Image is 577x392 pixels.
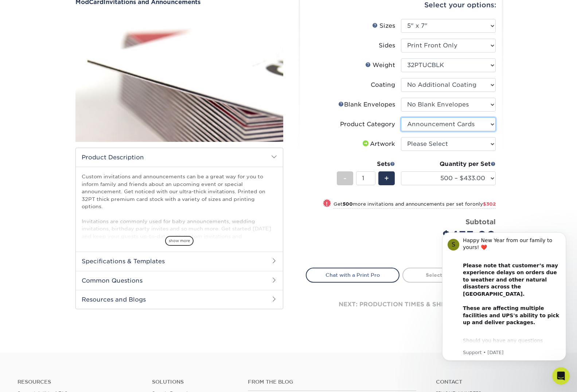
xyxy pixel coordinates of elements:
[248,379,416,385] h4: From the Blog
[338,100,395,109] div: Blank Envelopes
[32,128,129,135] p: Message from Support, sent 30w ago
[306,283,496,326] div: next: production times & shipping
[365,61,395,70] div: Weight
[152,379,237,385] h4: Solutions
[361,140,395,148] div: Artwork
[402,268,496,282] a: Select All Options
[76,271,283,290] h2: Common Questions
[76,252,283,271] h2: Specifications & Templates
[401,160,496,168] div: Quantity per Set
[343,201,353,207] strong: 500
[82,173,277,269] p: Custom invitations and announcements can be a great way for you to inform family and friends abou...
[436,379,560,385] a: Contact
[75,6,283,150] img: ModCard 01
[340,120,395,129] div: Product Category
[76,290,283,309] h2: Resources and Blogs
[552,367,570,385] iframe: Intercom live chat
[384,173,389,184] span: +
[17,379,141,385] h4: Resources
[32,116,129,152] div: Should you have any questions regarding your order or products, please utilize our chat feature. ...
[343,173,347,184] span: -
[334,201,496,209] small: Get more invitations and announcements per set for
[76,148,283,167] h2: Product Description
[406,227,496,244] div: $433.00
[371,81,395,89] div: Coating
[2,370,62,389] iframe: Google Customer Reviews
[379,41,395,50] div: Sides
[472,201,496,207] span: only
[326,200,328,207] span: !
[337,160,395,168] div: Sets
[165,236,194,246] span: show more
[483,201,496,207] span: $302
[372,22,395,30] div: Sizes
[306,268,399,282] a: Chat with a Print Pro
[431,221,577,372] iframe: Intercom notifications message
[465,218,496,226] strong: Subtotal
